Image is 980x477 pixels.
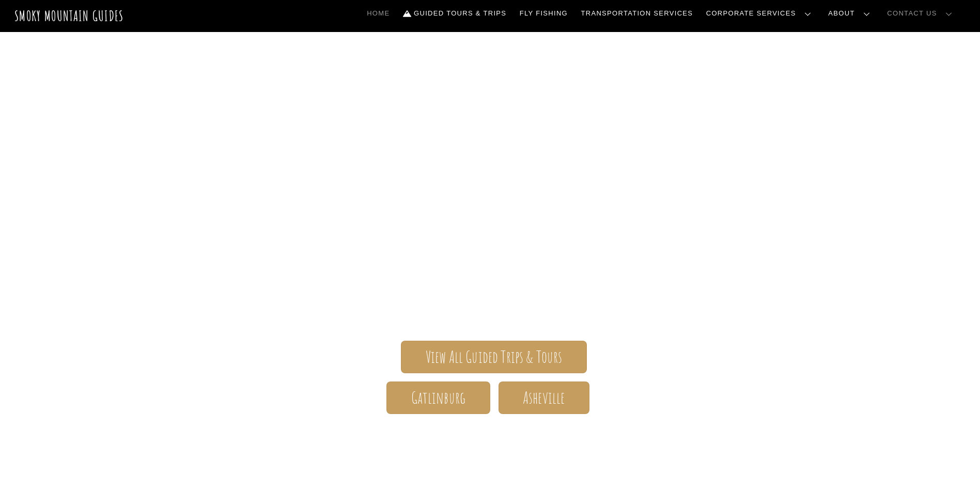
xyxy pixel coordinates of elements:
span: Asheville [523,392,565,403]
a: Guided Tours & Trips [399,3,510,24]
a: Smoky Mountain Guides [14,7,124,24]
a: Corporate Services [702,3,819,24]
span: View All Guided Trips & Tours [426,352,563,362]
span: Gatlinburg [411,392,466,403]
a: Gatlinburg [386,381,490,414]
span: Smoky Mountain Guides [191,179,790,230]
a: Transportation Services [577,3,697,24]
a: About [825,3,878,24]
a: Asheville [499,381,589,414]
a: View All Guided Trips & Tours [401,341,586,373]
span: The ONLY one-stop, full Service Guide Company for the Gatlinburg and [GEOGRAPHIC_DATA] side of th... [191,230,790,310]
a: Fly Fishing [516,3,572,24]
h1: Your adventure starts here. [191,431,790,455]
a: Contact Us [883,3,960,24]
a: Home [363,3,394,24]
